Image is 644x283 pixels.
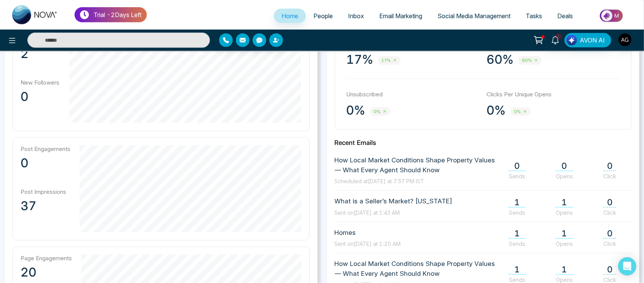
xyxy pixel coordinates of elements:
[335,156,498,175] span: How Local Market Conditions Shape Property Values — What Every Agent Should Know
[21,198,70,214] p: 37
[566,35,577,46] img: Lead Flow
[21,89,60,104] p: 0
[546,33,564,46] a: 1
[340,9,372,23] a: Inbox
[509,161,525,171] span: 0
[603,209,616,216] span: Click
[372,9,430,23] a: Email Marketing
[580,36,605,45] span: AVON AI
[603,197,616,208] span: 0
[21,265,72,280] p: 20
[313,12,333,20] span: People
[557,12,573,20] span: Deals
[335,139,632,146] h2: Recent Emails
[335,178,425,184] span: Scheduled at [DATE] at 7:57 PM IST
[378,56,401,65] span: 17%
[603,228,616,239] span: 0
[430,9,518,23] a: Social Media Management
[556,161,573,171] span: 0
[21,145,70,153] p: Post Engagements
[335,241,401,247] span: Sent on [DATE] at 1:20 AM
[518,56,542,65] span: 60%
[603,161,616,171] span: 0
[510,107,531,116] span: 0%
[21,46,60,61] p: 2
[274,9,306,23] a: Home
[509,240,525,247] span: Sends
[21,255,72,262] p: Page Engagements
[509,209,525,216] span: Sends
[335,259,498,278] span: How Local Market Conditions Shape Property Values — What Every Agent Should Know
[556,173,573,180] span: Opens
[556,197,573,208] span: 1
[509,197,525,208] span: 1
[281,12,298,20] span: Home
[347,52,374,67] p: 17%
[526,12,542,20] span: Tasks
[21,188,70,195] p: Post Impressions
[379,12,422,20] span: Email Marketing
[564,33,611,47] button: AVON AI
[618,257,636,275] div: Open Intercom Messenger
[94,10,142,19] p: Trial - 2 Days Left
[347,103,366,118] p: 0%
[603,264,616,275] span: 0
[306,9,340,23] a: People
[556,209,573,216] span: Opens
[347,90,479,99] p: Unsubscribed
[487,90,620,99] p: Clicks Per Unique Opens
[603,240,616,247] span: Click
[370,107,390,116] span: 0%
[509,228,525,239] span: 1
[556,228,573,239] span: 1
[335,228,401,238] span: Homes
[555,33,562,40] span: 1
[509,173,525,180] span: Sends
[21,79,60,86] p: New Followers
[487,52,514,67] p: 60%
[437,12,510,20] span: Social Media Management
[335,209,400,216] span: Sent on [DATE] at 1:43 AM
[556,240,573,247] span: Opens
[550,9,580,23] a: Deals
[509,264,525,275] span: 1
[619,33,631,46] img: User Avatar
[603,173,616,180] span: Click
[335,197,453,206] span: What is a Seller’s Market? [US_STATE]
[518,9,550,23] a: Tasks
[348,12,364,20] span: Inbox
[584,7,639,24] img: Market-place.gif
[487,103,506,118] p: 0%
[12,5,58,24] img: Nova CRM Logo
[556,264,573,275] span: 1
[21,156,70,171] p: 0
